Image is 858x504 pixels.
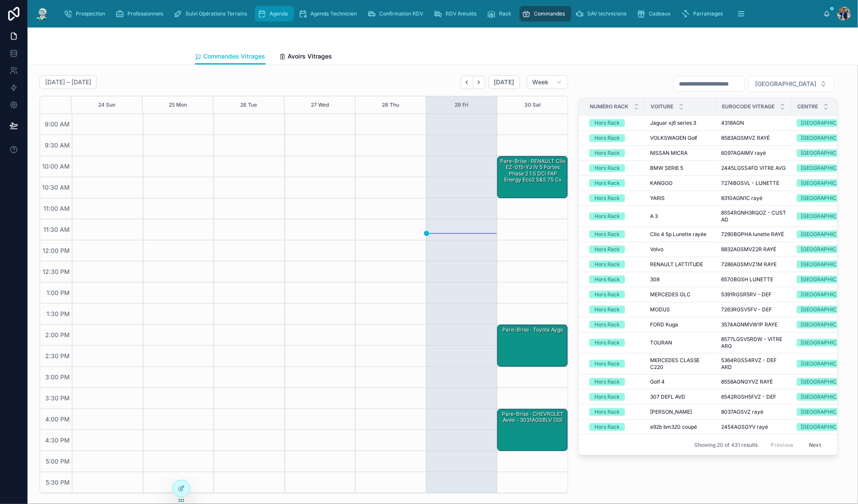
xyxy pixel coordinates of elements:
span: 7274BGSVL - LUNETTE [722,180,780,187]
a: FORD Kuga [650,321,711,328]
a: Agenda [255,6,294,22]
a: 8310AGN1C rayé [722,195,787,202]
span: 8310AGN1C rayé [722,195,763,202]
span: 8583AGSMVZ RAYÉ [722,135,770,141]
a: Volvo [650,246,711,253]
span: 9:30 AM [43,141,72,149]
div: Hors Rack [595,276,620,283]
a: [GEOGRAPHIC_DATA] [797,134,858,142]
a: KANGOO [650,180,711,187]
a: 2445LGSS4FD VITRE AVG [722,165,787,172]
a: MERCEDES GLC [650,291,711,298]
span: Week [533,78,549,86]
span: Suivi Opérations Terrains [186,10,247,17]
span: 7290BGPHA lunette RAYÉ [722,231,784,238]
a: 6570BGSH LUNETTE [722,276,787,283]
span: 8577LGSV5RDW - VITRE ARG [722,336,787,350]
span: Rack [499,10,512,17]
div: scrollable content [57,4,824,23]
button: 25 Mon [169,96,187,114]
a: [GEOGRAPHIC_DATA] [797,149,858,157]
div: [GEOGRAPHIC_DATA] [801,134,854,142]
div: Hors Rack [595,291,620,298]
div: [GEOGRAPHIC_DATA] [801,306,854,313]
span: Agenda Technicien [310,10,357,17]
span: 3574AGNMVW1P RAYE [722,321,778,328]
button: 30 Sat [524,96,541,114]
a: 8037AGSVZ rayé [722,409,787,415]
span: 1:00 PM [44,289,72,296]
a: [GEOGRAPHIC_DATA] [797,164,858,172]
a: [GEOGRAPHIC_DATA] [797,291,858,298]
span: 2:00 PM [43,331,72,338]
span: Commandes [534,10,565,17]
div: Hors Rack [595,149,620,157]
a: 6097AGAIMV rayé [722,150,787,157]
a: BMW SERIE 5 [650,165,711,172]
div: [GEOGRAPHIC_DATA] [801,149,854,157]
span: 2:30 PM [43,352,72,360]
div: Hors Rack [595,306,620,313]
div: Pare-Brise · CHEVROLET Aveo - 3031AGSBLV (33) [498,409,567,451]
div: [GEOGRAPHIC_DATA] [801,360,854,368]
a: 308 [650,276,711,283]
div: Hors Rack [595,179,620,187]
span: 3:00 PM [43,373,72,381]
a: Hors Rack [589,179,640,187]
span: [PERSON_NAME] [650,409,692,415]
a: 307 DEFL AVD [650,393,711,400]
div: [GEOGRAPHIC_DATA] [801,246,854,253]
span: 2454AGSGYV rayé [722,424,768,430]
span: Jaguar xj6 series 3 [650,120,696,126]
a: Hors Rack [589,230,640,238]
a: Hors Rack [589,360,640,368]
a: YARIS [650,195,711,202]
a: [GEOGRAPHIC_DATA] [797,261,858,268]
span: 7263RGSV5FV - DEF [722,306,772,313]
a: [GEOGRAPHIC_DATA] [797,119,858,127]
span: 10:00 AM [40,163,72,170]
a: VOLKSWAGEN Golf [650,135,711,141]
span: 12:30 PM [40,268,72,275]
div: [GEOGRAPHIC_DATA] [801,164,854,172]
a: [GEOGRAPHIC_DATA] [797,212,858,220]
span: Golf 4 [650,378,665,385]
a: Commandes Vitrages [195,49,266,65]
a: Prospection [61,6,111,22]
div: [GEOGRAPHIC_DATA] [801,230,854,238]
span: 5:30 PM [43,479,72,486]
a: Jaguar xj6 series 3 [650,120,711,126]
button: 29 Fri [455,96,469,114]
span: 308 [650,276,660,283]
a: [GEOGRAPHIC_DATA] [797,179,858,187]
a: Hors Rack [589,276,640,283]
div: [GEOGRAPHIC_DATA] [801,339,854,347]
button: 28 Thu [382,96,400,114]
div: [GEOGRAPHIC_DATA] [801,408,854,416]
span: Agenda [269,10,288,17]
img: App logo [34,7,50,21]
div: Pare-Brise · RENAULT Clio EZ-015-YJ IV 5 Portes Phase 2 1.5 dCi FAP Energy eco2 S&S 75 cv [498,157,567,198]
a: Hors Rack [589,378,640,386]
div: Hors Rack [595,393,620,401]
span: Confirmation RDV [379,10,423,17]
span: 5364RGSS4RVZ - DEF ARD [722,357,787,371]
span: TOURAN [650,339,672,346]
a: [PERSON_NAME] [650,409,711,415]
div: Hors Rack [595,230,620,238]
span: Professionnels [127,10,163,17]
a: Confirmation RDV [365,6,429,22]
div: Hors Rack [595,339,620,347]
span: MERCEDES GLC [650,291,691,298]
a: Hors Rack [589,423,640,431]
button: 27 Wed [311,96,329,114]
a: [GEOGRAPHIC_DATA] [797,393,858,401]
a: Hors Rack [589,408,640,416]
a: Hors Rack [589,306,640,313]
a: MERCEDES CLASSE C220 [650,357,711,371]
div: Hors Rack [595,360,620,368]
button: Next [473,76,485,89]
